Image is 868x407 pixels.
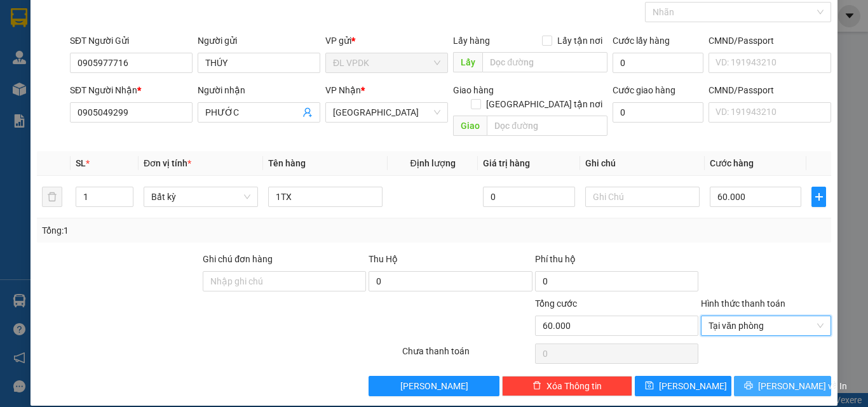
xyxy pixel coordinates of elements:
[70,34,193,48] div: SĐT Người Gửi
[16,16,79,79] img: logo.jpg
[16,82,66,164] b: Phúc An Express
[613,53,703,73] input: Cước lấy hàng
[410,158,455,168] span: Định lượng
[758,379,847,393] span: [PERSON_NAME] và In
[144,158,191,168] span: Đơn vị tính
[401,344,534,366] div: Chưa thanh toán
[333,53,440,72] span: ĐL VPDK
[483,158,530,168] span: Giá trị hàng
[483,187,574,207] input: 0
[734,376,831,396] button: printer[PERSON_NAME] và In
[709,316,824,335] span: Tại văn phòng
[453,52,482,72] span: Lấy
[369,254,398,264] span: Thu Hộ
[635,376,732,396] button: save[PERSON_NAME]
[453,36,490,46] span: Lấy hàng
[532,381,541,391] span: delete
[546,379,602,393] span: Xóa Thông tin
[76,158,86,168] span: SL
[78,18,126,78] b: Gửi khách hàng
[487,116,607,136] input: Dọc đường
[138,16,168,46] img: logo.jpg
[710,158,754,168] span: Cước hàng
[107,48,175,58] b: [DOMAIN_NAME]
[198,34,320,48] div: Người gửi
[659,379,727,393] span: [PERSON_NAME]
[482,52,607,72] input: Dọc đường
[453,85,494,95] span: Giao hàng
[811,187,826,207] button: plus
[453,116,487,136] span: Giao
[709,83,831,97] div: CMND/Passport
[535,298,577,309] span: Tổng cước
[325,85,361,95] span: VP Nhận
[70,83,193,97] div: SĐT Người Nhận
[268,187,383,207] input: VD: Bàn, Ghế
[535,252,698,271] div: Phí thu hộ
[502,376,632,396] button: deleteXóa Thông tin
[400,379,468,393] span: [PERSON_NAME]
[613,102,703,123] input: Cước giao hàng
[645,381,654,391] span: save
[701,298,785,309] label: Hình thức thanh toán
[198,83,320,97] div: Người nhận
[42,224,336,237] div: Tổng: 1
[613,36,670,46] label: Cước lấy hàng
[203,271,366,291] input: Ghi chú đơn hàng
[203,254,273,264] label: Ghi chú đơn hàng
[744,381,753,391] span: printer
[580,151,705,176] th: Ghi chú
[325,34,448,48] div: VP gửi
[613,85,675,95] label: Cước giao hàng
[369,376,499,396] button: [PERSON_NAME]
[333,103,440,122] span: ĐL Quận 1
[302,107,313,117] span: user-add
[42,187,62,207] button: delete
[812,192,825,202] span: plus
[151,187,250,206] span: Bất kỳ
[585,187,700,207] input: Ghi Chú
[107,60,175,76] li: (c) 2017
[268,158,306,168] span: Tên hàng
[709,34,831,48] div: CMND/Passport
[552,34,607,48] span: Lấy tận nơi
[481,97,607,111] span: [GEOGRAPHIC_DATA] tận nơi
